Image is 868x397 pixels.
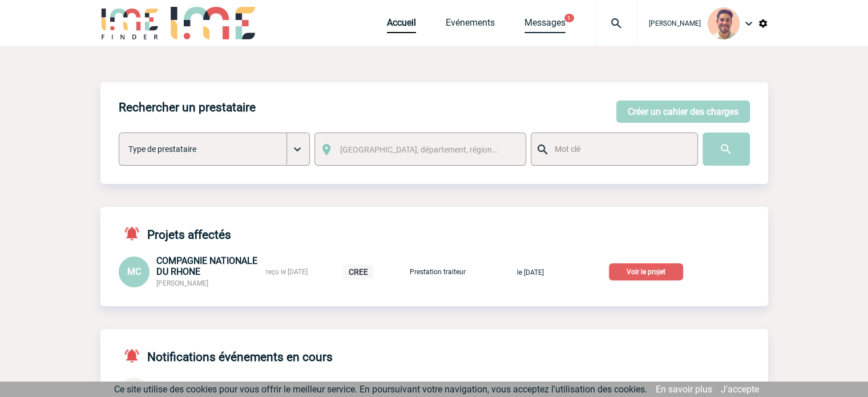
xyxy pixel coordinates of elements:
[123,347,147,364] img: notifications-active-24-px-r.png
[524,17,566,33] a: Messages
[708,7,740,39] img: 132114-0.jpg
[703,133,750,166] input: Submit
[656,384,712,395] a: En savoir plus
[340,145,499,154] span: [GEOGRAPHIC_DATA], département, région...
[649,19,701,27] span: [PERSON_NAME]
[564,14,574,22] button: 1
[119,225,231,242] h4: Projets affectés
[156,279,208,287] span: [PERSON_NAME]
[119,347,333,364] h4: Notifications événements en cours
[100,7,160,39] img: IME-Finder
[609,266,688,276] a: Voir le projet
[156,255,257,277] span: COMPAGNIE NATIONALE DU RHONE
[552,142,687,157] input: Mot clé
[446,17,495,33] a: Evénements
[119,101,256,114] h4: Rechercher un prestataire
[343,264,374,279] p: CREE
[517,268,544,276] span: le [DATE]
[266,268,308,276] span: reçu le [DATE]
[609,263,683,280] p: Voir le projet
[409,268,466,276] p: Prestation traiteur
[721,384,759,395] a: J'accepte
[127,266,141,277] span: MC
[123,225,147,242] img: notifications-active-24-px-r.png
[387,17,416,33] a: Accueil
[114,384,647,395] span: Ce site utilise des cookies pour vous offrir le meilleur service. En poursuivant votre navigation...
